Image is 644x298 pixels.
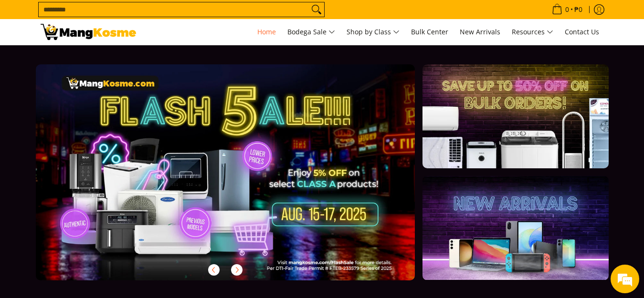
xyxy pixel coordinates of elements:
span: New Arrivals [460,27,500,36]
a: Home [253,19,281,45]
span: Shop by Class [347,26,400,38]
span: Contact Us [565,27,599,36]
a: More [36,64,446,296]
button: Next [226,259,247,280]
a: Bulk Center [406,19,453,45]
a: Contact Us [560,19,604,45]
span: Bulk Center [411,27,448,36]
a: Resources [507,19,558,45]
button: Search [309,2,324,17]
span: ₱0 [573,6,584,13]
img: Mang Kosme: Your Home Appliances Warehouse Sale Partner! [41,24,136,40]
span: Home [257,27,276,36]
span: 0 [564,6,570,13]
nav: Main Menu [146,19,604,45]
span: Bodega Sale [287,26,335,38]
button: Previous [203,259,224,280]
a: Bodega Sale [283,19,340,45]
span: Resources [512,26,553,38]
a: New Arrivals [455,19,505,45]
a: Shop by Class [342,19,404,45]
span: • [549,4,585,15]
